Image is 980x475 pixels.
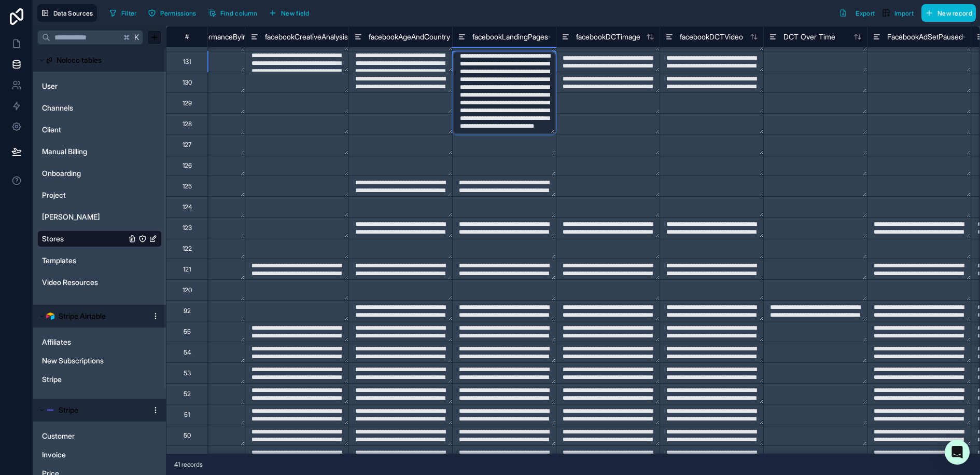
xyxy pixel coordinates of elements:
div: Project [37,187,162,203]
span: Import [894,9,914,17]
button: Filter [105,5,141,21]
span: New record [937,9,972,17]
span: Noloco tables [57,55,102,65]
div: 54 [184,348,191,357]
div: 130 [183,78,192,87]
div: 127 [183,141,191,149]
div: 55 [184,328,191,336]
a: [PERSON_NAME] [42,212,126,222]
a: Invoice [42,450,136,460]
span: Client [42,125,61,135]
a: Onboarding [42,168,126,179]
span: Stores [42,234,64,244]
span: Filter [121,9,137,17]
div: 131 [183,58,191,66]
button: Find column [204,5,261,21]
div: 50 [184,431,191,440]
div: Open Intercom Messenger [945,440,970,465]
a: Permissions [144,5,204,21]
div: Stripe [37,371,162,388]
button: Export [835,4,878,22]
span: Permissions [160,9,196,17]
div: 53 [184,369,191,377]
div: 129 [183,99,192,107]
button: Stripe [37,403,147,417]
span: Find column [220,9,257,17]
div: 123 [183,224,192,232]
span: Affiliates [42,337,71,347]
div: 52 [184,390,191,398]
div: Stores [37,230,162,247]
span: FacebookAdSetPaused [887,32,963,42]
div: # [174,33,200,40]
button: Airtable LogoStripe Airtable [37,309,147,323]
span: Stripe [59,405,78,415]
a: Project [42,190,126,200]
button: New record [921,4,976,22]
span: K [133,34,141,41]
span: [PERSON_NAME] [42,212,100,222]
span: facebookPerformanceByImages [161,32,264,42]
span: Project [42,190,66,200]
div: 120 [183,286,192,294]
span: Invoice [42,450,66,460]
span: Templates [42,255,76,266]
span: Onboarding [42,168,81,179]
a: New record [917,4,976,22]
a: Channels [42,103,126,113]
a: Stores [42,234,126,244]
div: 126 [183,161,192,170]
span: Video Resources [42,277,98,288]
div: 125 [183,182,192,191]
img: Airtable Logo [46,312,54,320]
div: Channels [37,100,162,116]
a: Stripe [42,374,136,385]
span: Manual Billing [42,146,87,157]
span: Channels [42,103,73,113]
div: Onboarding [37,165,162,182]
a: Templates [42,255,126,266]
button: Noloco tables [37,53,156,67]
div: 121 [183,265,191,274]
a: User [42,81,126,91]
div: 51 [184,411,190,419]
span: facebookDCTimage [576,32,640,42]
div: New Subscriptions [37,352,162,369]
div: Client [37,121,162,138]
img: svg+xml,%3c [46,406,54,414]
div: Affiliates [37,334,162,350]
button: Import [878,4,917,22]
button: Permissions [144,5,200,21]
span: facebookDCTVideo [680,32,743,42]
span: Data Sources [53,9,93,17]
span: Stripe [42,374,62,385]
span: User [42,81,58,91]
span: 41 records [174,460,203,469]
div: 124 [183,203,192,211]
a: New Subscriptions [42,356,136,366]
a: Manual Billing [42,146,126,157]
div: Customer [37,428,162,444]
a: Video Resources [42,277,126,288]
a: Affiliates [42,337,136,347]
span: facebookAgeAndCountry [369,32,450,42]
span: Export [856,9,875,17]
a: Client [42,125,126,135]
span: New Subscriptions [42,356,104,366]
div: 49 [184,452,191,460]
div: Invoice [37,446,162,463]
span: facebookLandingPages [472,32,548,42]
span: New field [281,9,310,17]
a: Customer [42,431,136,441]
div: 122 [183,245,192,253]
span: Customer [42,431,75,441]
button: Data Sources [37,4,97,22]
div: User [37,78,162,94]
div: Templates [37,252,162,269]
span: facebookCreativeAnalysis [265,32,348,42]
div: Rex [37,209,162,225]
div: Manual Billing [37,143,162,160]
span: Stripe Airtable [59,311,106,321]
div: 92 [184,307,191,315]
span: DCT Over Time [783,32,835,42]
